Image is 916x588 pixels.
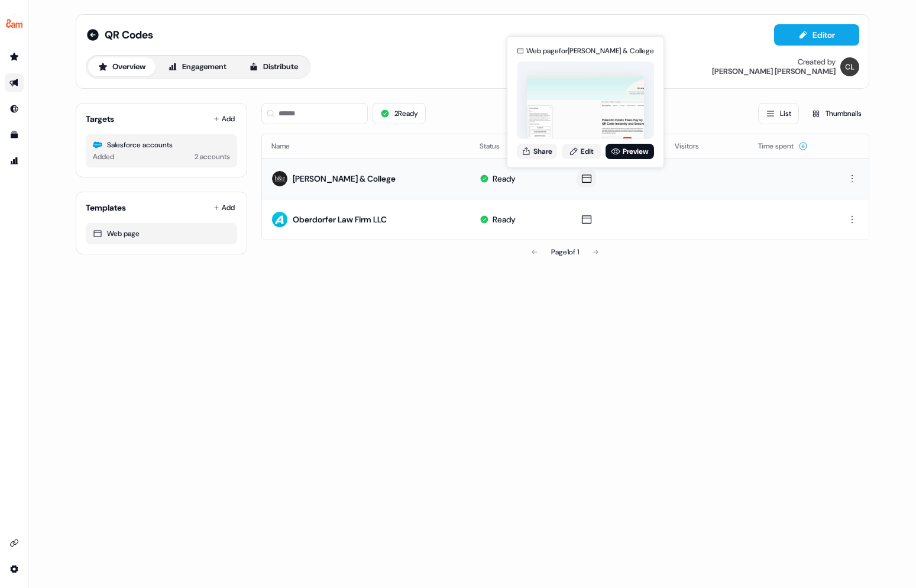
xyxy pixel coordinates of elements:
a: Go to integrations [5,560,24,579]
button: Editor [774,24,859,46]
div: Ready [493,214,516,225]
div: Web page for [PERSON_NAME] & College [526,45,654,57]
div: [PERSON_NAME] [PERSON_NAME] [712,67,836,76]
a: Go to Inbound [5,99,24,118]
button: Visitors [675,135,713,157]
div: Page 1 of 1 [551,246,579,258]
a: Go to prospects [5,47,24,66]
div: Salesforce accounts [93,139,230,151]
img: Charlie [840,57,859,76]
span: QR Codes [105,28,153,42]
div: Created by [798,57,836,67]
a: Preview [606,144,654,159]
button: Thumbnails [804,103,869,124]
button: Time spent [758,135,808,157]
button: Add [211,199,237,216]
a: Go to attribution [5,151,24,170]
div: Targets [86,113,114,125]
a: Go to outbound experience [5,73,24,92]
button: Add [211,111,237,127]
button: Share [517,144,557,159]
a: Editor [774,30,859,43]
button: 2Ready [373,103,426,124]
div: Oberdorfer Law Firm LLC [293,214,387,225]
button: Distribute [239,57,308,76]
div: Web page [93,228,230,240]
a: Go to templates [5,125,24,144]
div: Ready [493,173,516,185]
a: Edit [562,144,601,159]
div: Added [93,151,114,163]
a: Go to integrations [5,534,24,553]
div: [PERSON_NAME] & College [293,173,396,185]
img: asset preview [527,75,644,140]
button: Engagement [158,57,237,76]
button: Status [480,135,514,157]
div: Templates [86,202,126,214]
button: Name [271,135,304,157]
button: Overview [88,57,156,76]
div: 2 accounts [195,151,230,163]
button: List [758,103,799,124]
